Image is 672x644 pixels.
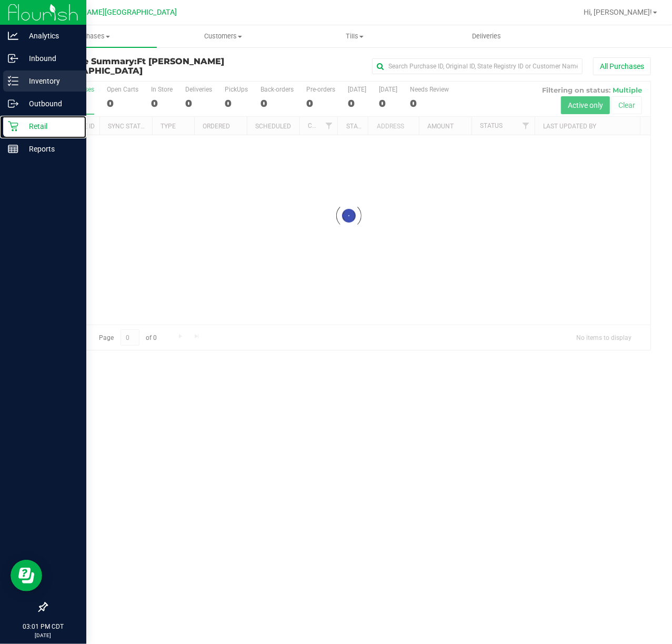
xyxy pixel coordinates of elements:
a: Customers [157,25,288,47]
inline-svg: Outbound [8,98,18,109]
a: Deliveries [420,25,552,47]
span: Purchases [25,32,157,41]
h3: Purchase Summary: [46,57,248,75]
inline-svg: Inbound [8,53,18,64]
a: Tills [289,25,420,47]
inline-svg: Inventory [8,76,18,86]
p: Analytics [18,29,82,42]
p: [DATE] [5,631,82,639]
button: All Purchases [593,57,651,75]
span: Ft [PERSON_NAME][GEOGRAPHIC_DATA] [46,56,224,76]
p: Reports [18,143,82,155]
span: Tills [289,32,420,41]
span: Deliveries [458,32,515,41]
span: Ft [PERSON_NAME][GEOGRAPHIC_DATA] [38,8,177,17]
inline-svg: Retail [8,121,18,132]
p: Inbound [18,52,82,65]
p: Inventory [18,75,82,87]
p: Outbound [18,97,82,110]
p: 03:01 PM CDT [5,622,82,631]
p: Retail [18,120,82,133]
span: Customers [157,32,288,41]
inline-svg: Analytics [8,31,18,41]
input: Search Purchase ID, Original ID, State Registry ID or Customer Name... [372,58,583,74]
span: Hi, [PERSON_NAME]! [584,8,652,16]
iframe: Resource center [11,560,42,591]
inline-svg: Reports [8,144,18,154]
a: Purchases [25,25,157,47]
